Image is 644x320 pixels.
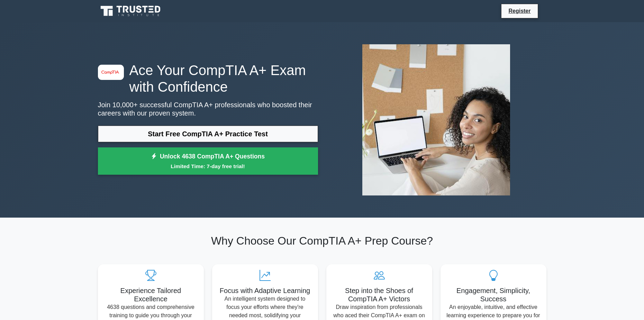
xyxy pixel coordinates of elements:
[98,147,318,175] a: Unlock 4638 CompTIA A+ QuestionsLimited Time: 7-day free trial!
[98,234,546,247] h2: Why Choose Our CompTIA A+ Prep Course?
[98,101,318,117] p: Join 10,000+ successful CompTIA A+ professionals who boosted their careers with our proven system.
[332,286,427,303] h5: Step into the Shoes of CompTIA A+ Victors
[446,286,541,303] h5: Engagement, Simplicity, Success
[98,126,318,142] a: Start Free CompTIA A+ Practice Test
[103,286,198,303] h5: Experience Tailored Excellence
[218,286,312,295] h5: Focus with Adaptive Learning
[504,7,535,15] a: Register
[107,162,309,170] small: Limited Time: 7-day free trial!
[98,62,318,95] h1: Ace Your CompTIA A+ Exam with Confidence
